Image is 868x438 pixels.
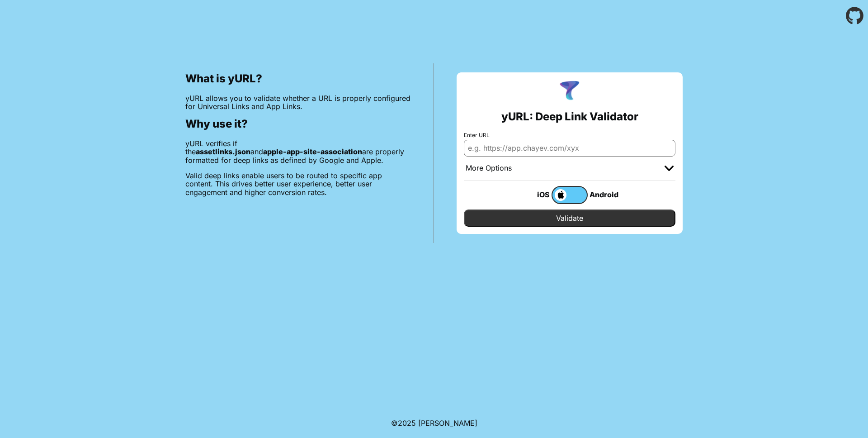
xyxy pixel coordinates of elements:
h2: Why use it? [185,118,411,130]
b: apple-app-site-association [263,147,362,156]
label: Enter URL [464,132,675,138]
h2: What is yURL? [185,72,411,85]
p: yURL verifies if the and are properly formatted for deep links as defined by Google and Apple. [185,139,411,164]
span: 2025 [398,419,416,428]
img: chevron [665,166,674,171]
div: iOS [515,189,552,200]
p: yURL allows you to validate whether a URL is properly configured for Universal Links and App Links. [185,94,411,111]
a: Michael Ibragimchayev's Personal Site [418,419,477,428]
input: e.g. https://app.chayev.com/xyx [464,140,675,156]
h2: yURL: Deep Link Validator [501,110,638,123]
input: Validate [464,209,675,227]
div: More Options [466,164,512,173]
div: Android [588,189,624,200]
p: Valid deep links enable users to be routed to specific app content. This drives better user exper... [185,171,411,196]
b: assetlinks.json [196,147,250,156]
footer: © [391,408,477,438]
img: yURL Logo [558,80,581,103]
